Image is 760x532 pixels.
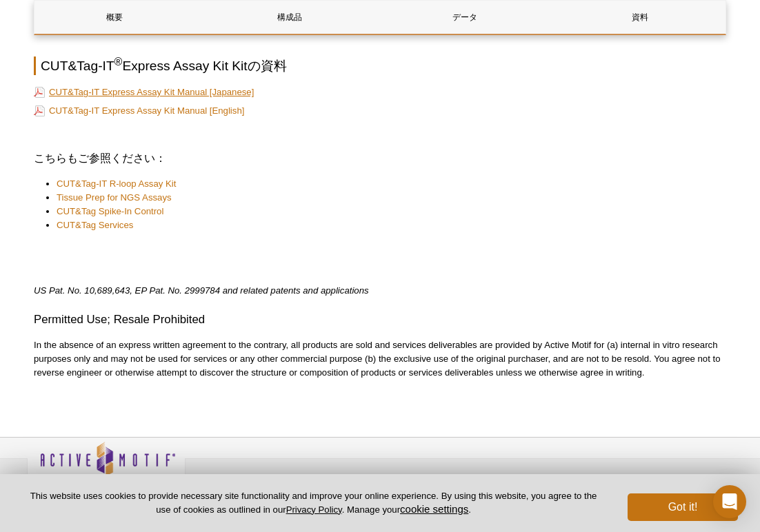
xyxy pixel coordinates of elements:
[34,311,726,328] h3: Permitted Use; Resale Prohibited
[579,462,682,492] table: Click to Verify - This site chose Symantec SSL for secure e-commerce and confidential communicati...
[385,1,544,34] a: データ
[57,205,163,218] a: CUT&Tag Spike-In Control
[34,1,194,34] a: 概要
[34,285,369,296] em: US Pat. No. 10,689,643, EP Pat. No. 2999784 and related patents and applications
[57,191,172,205] a: Tissue Prep for NGS Assays
[27,438,186,493] img: Active Motif,
[34,104,244,117] a: CUT&Tag-IT Express Assay Kit Manual [English]
[34,150,726,167] h3: こちらもご参照ください：
[22,490,605,516] p: This website uses cookies to provide necessary site functionality and improve your online experie...
[713,485,746,518] div: Open Intercom Messenger
[57,177,176,191] a: CUT&Tag-IT R-loop Assay Kit
[286,504,342,515] a: Privacy Policy
[560,1,719,34] a: 資料
[628,493,738,521] button: Got it!
[34,85,254,99] a: CUT&Tag-IT Express Assay Kit Manual [Japanese]
[114,56,123,68] sup: ®
[192,473,246,494] a: Privacy Policy
[210,1,369,34] a: 構成品
[400,503,468,515] button: cookie settings
[57,218,133,232] a: CUT&Tag Services
[34,338,726,380] p: In the absence of an express written agreement to the contrary, all products are sold and service...
[34,57,726,75] h2: CUT&Tag-IT Express Assay Kit Kitの資料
